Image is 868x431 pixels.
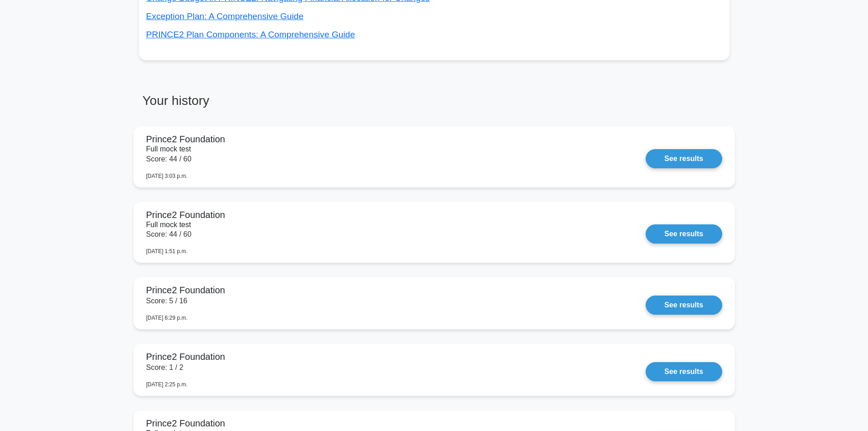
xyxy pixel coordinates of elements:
[146,30,355,39] a: PRINCE2 Plan Components: A Comprehensive Guide
[646,296,722,315] a: See results
[139,93,429,116] h3: Your history
[646,362,722,381] a: See results
[646,224,722,244] a: See results
[146,11,304,21] a: Exception Plan: A Comprehensive Guide
[646,149,722,168] a: See results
